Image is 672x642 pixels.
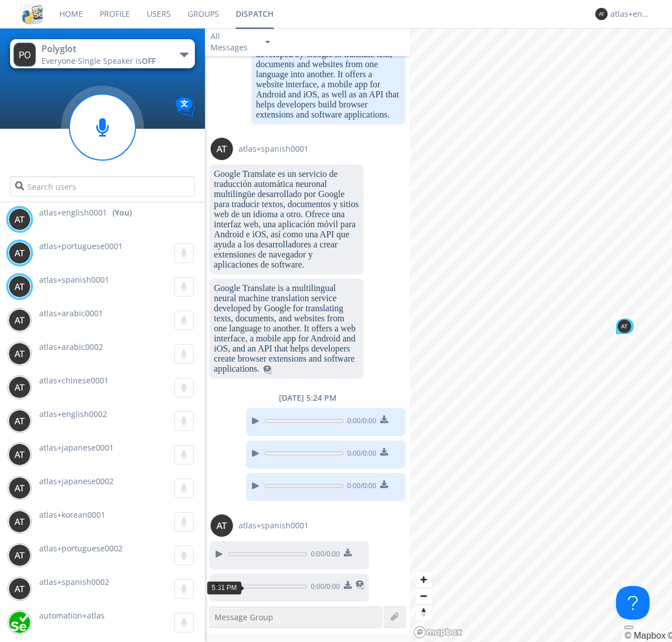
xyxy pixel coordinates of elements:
div: Polyglot [41,43,167,55]
img: 373638.png [8,544,31,566]
div: All Messages [211,31,255,53]
input: Search users [10,176,194,196]
span: atlas+japanese0002 [39,476,114,486]
dc-p: Google Translate is a multilingual neural machine translation service developed by Google to tran... [256,29,401,120]
div: atlas+english0001 [610,8,652,20]
span: 0:00 / 0:00 [343,448,376,461]
span: atlas+portuguese0001 [39,241,123,251]
img: 373638.png [595,8,608,20]
span: Zoom out [416,588,432,604]
span: atlas+chinese0001 [39,375,109,386]
a: Mapbox logo [413,626,463,639]
img: d2d01cd9b4174d08988066c6d424eccd [8,611,31,634]
img: download media button [344,549,352,556]
div: Map marker [615,317,635,335]
span: Reset bearing to north [416,604,432,620]
img: 373638.png [8,309,31,331]
span: automation+atlas [39,610,105,621]
dc-p: Google Translate es un servicio de traducción automática neuronal multilingüe desarrollado por Go... [214,169,359,270]
img: 373638.png [8,275,31,298]
span: 5:31 PM [212,584,237,592]
img: 373638.png [13,43,36,67]
button: PolyglotEveryone·Single Speaker isOFF [10,39,194,68]
span: atlas+arabic0002 [39,341,103,352]
img: download media button [380,480,388,488]
img: caret-down-sm.svg [265,41,270,44]
img: 373638.png [8,510,31,533]
span: atlas+portuguese0002 [39,543,123,554]
div: Everyone · [41,55,167,67]
img: 373638.png [8,410,31,432]
img: 373638.png [618,320,631,333]
span: Single Speaker is [78,55,156,66]
img: 373638.png [8,242,31,264]
button: Zoom out [416,588,432,604]
span: OFF [142,55,156,66]
span: atlas+korean0001 [39,509,105,520]
img: 373638.png [8,443,31,466]
img: translated-message [356,580,365,589]
span: atlas+spanish0001 [239,520,309,531]
span: 0:00 / 0:00 [307,582,340,594]
span: This is a translated message [263,364,272,373]
dc-p: Google Translate is a multilingual neural machine translation service developed by Google for tra... [214,283,359,374]
span: atlas+english0001 [39,207,107,218]
span: atlas+spanish0001 [239,143,309,154]
img: 373638.png [8,477,31,499]
img: 373638.png [8,578,31,600]
img: download media button [380,415,388,423]
img: 373638.png [8,208,31,231]
img: 373638.png [211,138,233,160]
span: 0:00 / 0:00 [307,549,340,561]
img: cddb5a64eb264b2086981ab96f4c1ba7 [22,4,43,24]
button: Zoom in [416,571,432,588]
span: atlas+arabic0001 [39,308,103,318]
img: download media button [380,448,388,456]
iframe: Toggle Customer Support [616,586,650,620]
img: download media button [344,581,352,589]
img: 373638.png [211,514,233,537]
span: atlas+japanese0001 [39,442,114,453]
span: This is a translated message [356,579,365,594]
span: atlas+spanish0001 [39,274,109,285]
img: 373638.png [8,343,31,365]
span: atlas+spanish0002 [39,577,109,587]
span: atlas+english0002 [39,409,107,419]
span: 0:00 / 0:00 [343,416,376,428]
img: 373638.png [8,376,31,399]
a: Mapbox [624,631,665,640]
button: Reset bearing to north [416,604,432,620]
div: [DATE] 5:24 PM [205,392,410,404]
img: translated-message [263,365,272,374]
span: 0:00 / 0:00 [343,481,376,493]
button: Toggle attribution [624,626,633,629]
div: (You) [113,207,132,218]
img: Translation enabled [175,97,195,117]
